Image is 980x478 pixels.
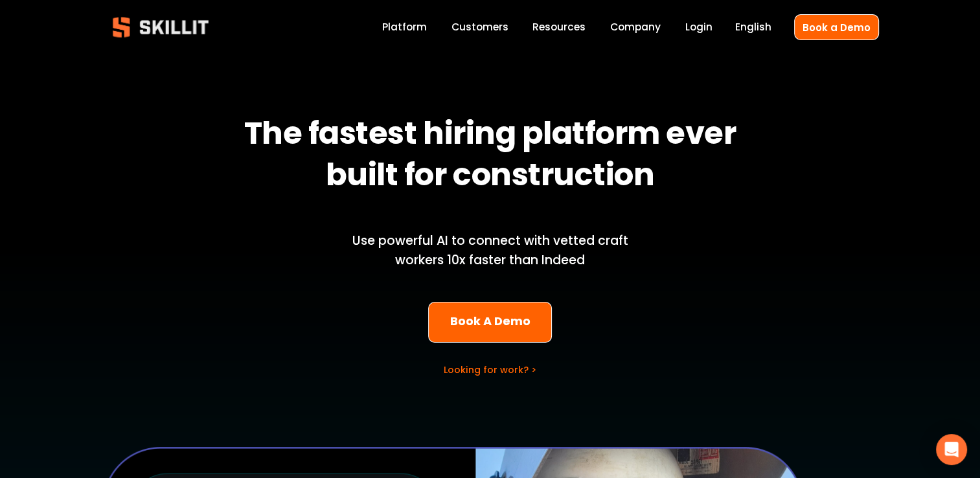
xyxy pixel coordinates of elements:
a: Company [610,19,661,36]
span: English [735,19,771,34]
a: Platform [382,19,427,36]
a: Customers [451,19,508,36]
a: Book a Demo [794,14,879,40]
a: folder dropdown [532,19,586,36]
p: Use powerful AI to connect with vetted craft workers 10x faster than Indeed [330,231,650,271]
strong: The fastest hiring platform ever built for construction [244,109,742,204]
div: Open Intercom Messenger [936,434,967,465]
a: Looking for work? > [444,363,536,376]
a: Book A Demo [428,302,552,343]
img: Skillit [102,8,220,47]
div: language picker [735,19,771,36]
span: Resources [532,19,586,34]
a: Login [685,19,712,36]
